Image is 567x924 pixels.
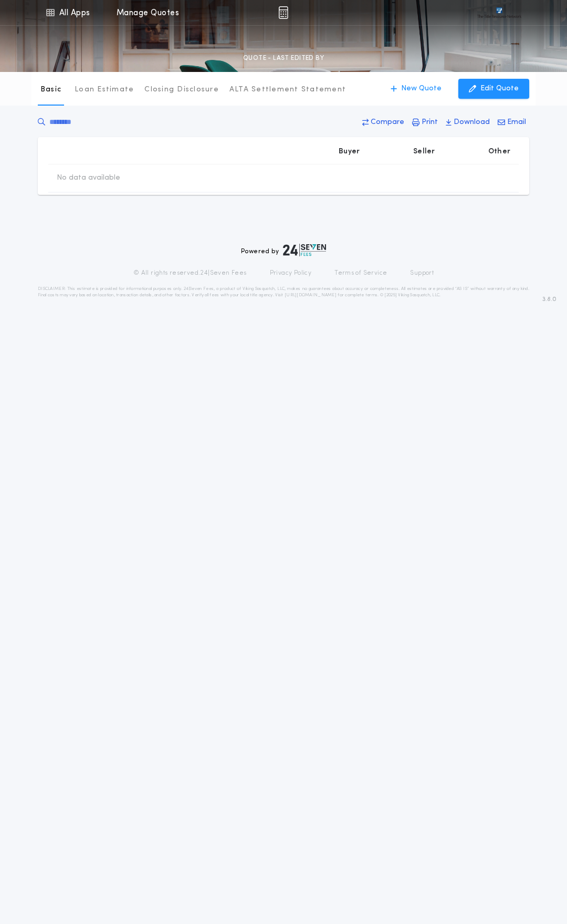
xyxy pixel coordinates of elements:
[488,147,510,157] p: Other
[507,117,526,128] p: Email
[409,113,441,132] button: Print
[133,269,247,277] p: © All rights reserved. 24|Seven Fees
[454,117,490,128] p: Download
[422,117,438,128] p: Print
[410,269,434,277] a: Support
[38,286,529,298] p: DISCLAIMER: This estimate is provided for informational purposes only. 24|Seven Fees, a product o...
[495,113,529,132] button: Email
[443,113,493,132] button: Download
[48,164,129,192] td: No data available
[413,147,435,157] p: Seller
[283,244,326,256] img: logo
[229,85,346,95] p: ALTA Settlement Statement
[285,293,337,297] a: [URL][DOMAIN_NAME]
[380,79,452,99] button: New Quote
[241,244,326,256] div: Powered by
[359,113,407,132] button: Compare
[401,84,442,94] p: New Quote
[278,6,288,19] img: img
[270,269,312,277] a: Privacy Policy
[75,85,134,95] p: Loan Estimate
[477,7,521,18] img: vs-icon
[144,85,219,95] p: Closing Disclosure
[458,79,529,99] button: Edit Quote
[339,147,360,157] p: Buyer
[40,85,61,95] p: Basic
[542,295,556,304] span: 3.8.0
[480,84,519,94] p: Edit Quote
[371,117,404,128] p: Compare
[334,269,387,277] a: Terms of Service
[243,53,324,64] p: QUOTE - LAST EDITED BY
